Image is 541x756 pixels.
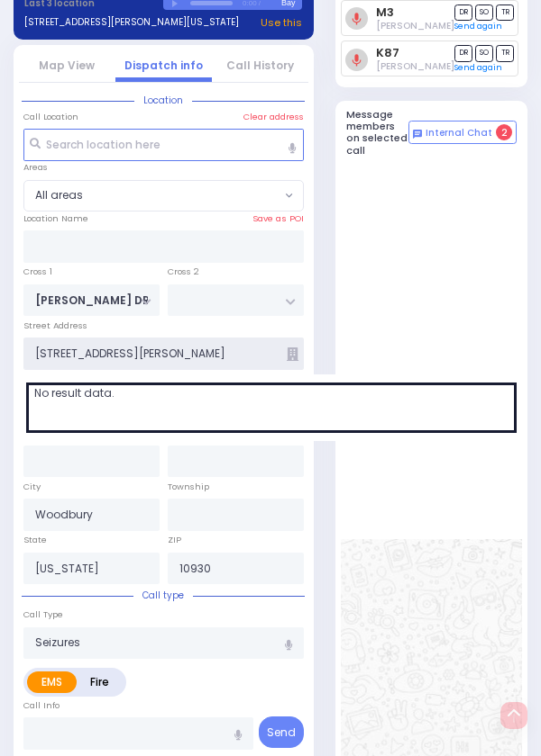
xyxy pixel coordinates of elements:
span: All areas [23,180,304,212]
label: ZIP [168,534,181,546]
label: Call Info [23,699,60,712]
span: SO [475,4,493,22]
label: City [23,481,41,493]
label: EMS [27,671,77,693]
span: Shimon Schonfeld [376,59,454,73]
label: State [23,534,47,546]
a: Call History [226,58,294,73]
span: Call type [133,589,193,602]
span: Other building occupants [287,347,298,361]
a: Map View [39,58,95,73]
label: Call Location [23,111,78,123]
label: Apt [23,373,38,386]
label: Call Type [23,608,63,621]
a: Use this [261,15,302,31]
img: comment-alt.png [413,130,422,139]
div: No result data. [29,385,518,430]
label: Room [168,373,193,386]
span: SO [475,45,493,62]
a: M3 [376,5,394,19]
input: Search location here [23,129,304,161]
label: Cross 2 [168,265,199,278]
span: DR [454,45,472,62]
a: [STREET_ADDRESS][PERSON_NAME][US_STATE] [24,15,239,31]
label: Location Name [23,212,88,225]
a: Send again [454,62,502,73]
span: DR [454,4,472,22]
span: Location [134,94,192,107]
button: Internal Chat 2 [408,121,517,144]
h5: Message members on selected call [346,109,408,157]
label: Save as POI [252,212,304,225]
a: K87 [376,46,399,59]
span: All areas [24,181,280,211]
span: Internal Chat [426,127,492,139]
span: 2 [496,124,512,140]
label: Clear address [243,111,304,123]
label: Cross 1 [23,265,52,278]
label: Street Address [23,319,87,332]
button: Send [259,716,304,748]
span: Chananya Indig [376,19,454,32]
span: TR [496,4,514,22]
label: Areas [23,161,48,174]
a: Dispatch info [124,58,203,73]
label: Fire [76,671,124,693]
label: Township [168,481,209,493]
a: Send again [454,21,502,31]
span: TR [496,45,514,62]
span: All areas [35,187,83,203]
